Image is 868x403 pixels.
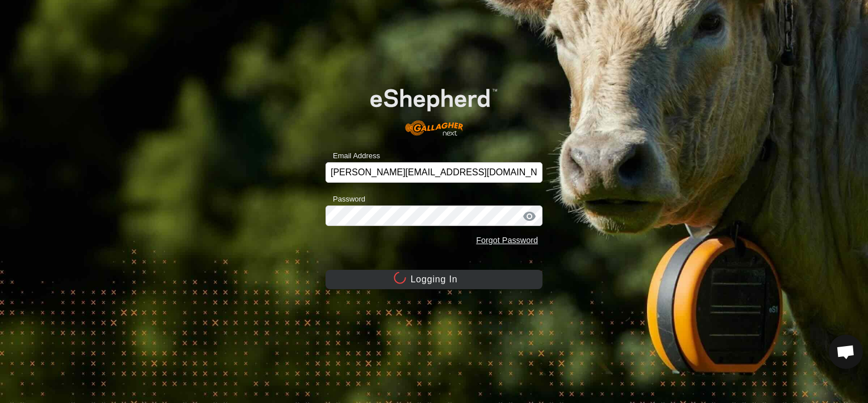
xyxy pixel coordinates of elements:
[829,335,863,369] div: Open chat
[325,194,365,205] label: Password
[325,150,380,162] label: Email Address
[347,71,521,145] img: E-shepherd Logo
[476,236,538,245] a: Forgot Password
[325,270,542,289] button: Logging In
[325,162,542,183] input: Email Address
